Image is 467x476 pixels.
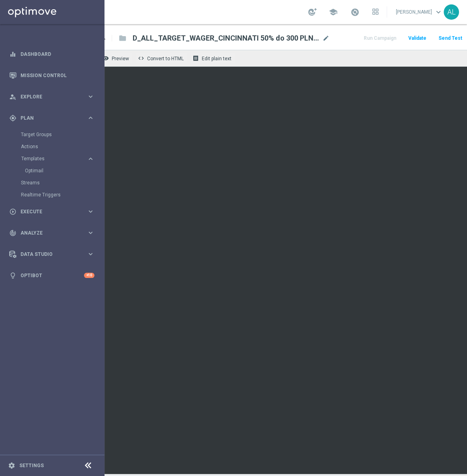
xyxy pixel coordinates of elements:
[408,35,426,41] span: Validate
[112,56,129,61] span: Preview
[21,131,84,138] a: Target Groups
[20,209,87,214] span: Execute
[20,231,87,235] span: Analyze
[87,250,94,258] i: keyboard_arrow_right
[9,272,95,279] button: lightbulb Optibot +10
[87,93,94,100] i: keyboard_arrow_right
[21,192,84,198] a: Realtime Triggers
[87,155,94,163] i: keyboard_arrow_right
[87,229,94,237] i: keyboard_arrow_right
[20,265,84,286] a: Optibot
[25,168,84,174] a: Optimail
[8,462,15,469] i: settings
[20,94,87,99] span: Explore
[437,33,463,44] button: Send Test
[9,208,87,215] div: Execute
[9,115,95,121] button: gps_fixed Plan keyboard_arrow_right
[138,55,144,61] span: code
[21,156,79,161] span: Templates
[21,177,104,189] div: Streams
[25,165,104,177] div: Optimail
[9,229,16,237] i: track_changes
[84,273,94,278] div: +10
[9,251,95,257] button: Data Studio keyboard_arrow_right
[21,129,104,141] div: Target Groups
[20,65,94,86] a: Mission Control
[329,8,338,16] span: school
[20,43,94,65] a: Dashboard
[19,463,44,468] a: Settings
[444,4,459,20] div: AL
[21,155,95,162] button: Templates keyboard_arrow_right
[9,114,87,122] div: Plan
[9,93,16,100] i: person_search
[21,156,87,161] div: Templates
[147,56,184,61] span: Convert to HTML
[21,180,84,186] a: Streams
[87,208,94,215] i: keyboard_arrow_right
[9,72,95,79] button: Mission Control
[9,51,16,58] i: equalizer
[87,114,94,122] i: keyboard_arrow_right
[193,55,199,61] i: receipt
[9,265,94,286] div: Optibot
[9,230,95,236] button: track_changes Analyze keyboard_arrow_right
[9,229,87,237] div: Analyze
[21,143,84,150] a: Actions
[322,35,330,42] span: mode_edit
[202,56,231,61] span: Edit plain text
[434,8,443,16] span: keyboard_arrow_down
[9,114,16,122] i: gps_fixed
[20,116,87,121] span: Plan
[9,65,94,86] div: Mission Control
[9,208,95,215] button: play_circle_outline Execute keyboard_arrow_right
[136,53,187,63] button: code Convert to HTML
[407,33,428,44] button: Validate
[21,141,104,153] div: Actions
[9,43,94,65] div: Dashboard
[9,251,87,258] div: Data Studio
[20,252,87,257] span: Data Studio
[9,51,95,57] button: equalizer Dashboard
[9,272,16,279] i: lightbulb
[21,189,104,201] div: Realtime Triggers
[9,93,87,100] div: Explore
[133,33,319,43] span: D_ALL_TARGET_WAGER_CINCINNATI 50% do 300 PLN_130825
[21,153,104,177] div: Templates
[9,208,16,215] i: play_circle_outline
[9,94,95,100] button: person_search Explore keyboard_arrow_right
[102,55,109,61] i: remove_red_eye
[100,53,133,63] button: remove_red_eye Preview
[190,53,235,63] button: receipt Edit plain text
[395,6,444,18] a: [PERSON_NAME]keyboard_arrow_down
